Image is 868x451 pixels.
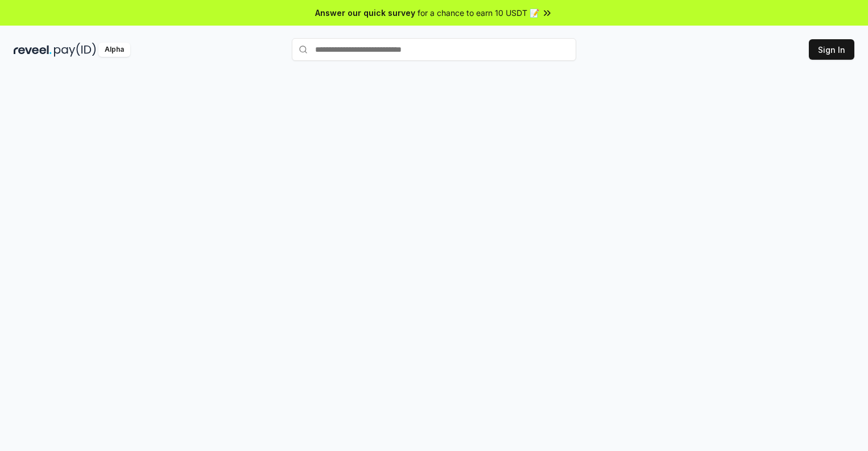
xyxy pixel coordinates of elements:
[14,43,52,57] img: reveel_dark
[809,39,854,60] button: Sign In
[98,43,130,57] div: Alpha
[418,7,539,19] span: for a chance to earn 10 USDT 📝
[315,7,415,19] span: Answer our quick survey
[54,43,96,57] img: pay_id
